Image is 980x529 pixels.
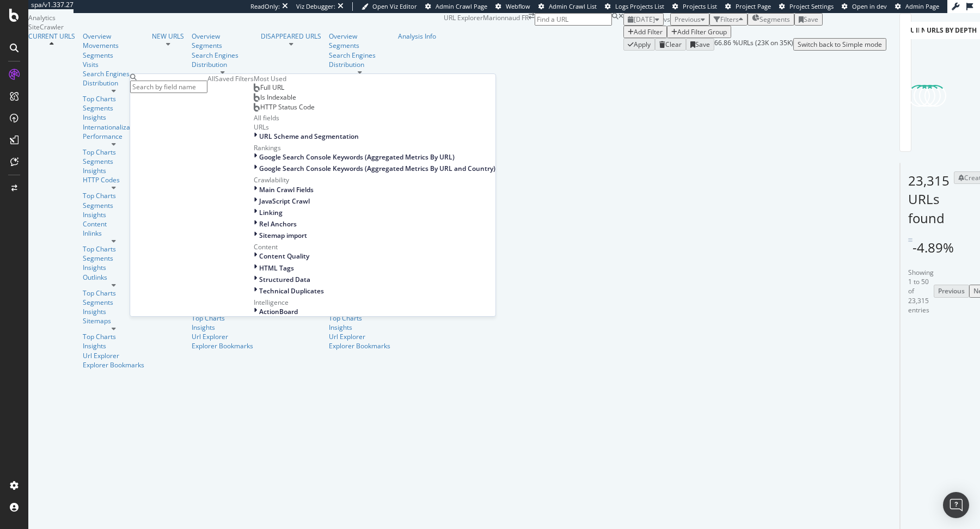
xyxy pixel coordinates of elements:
a: Overview [83,32,144,41]
div: Search Engines [83,69,130,78]
span: Open Viz Editor [372,2,417,10]
a: Admin Crawl Page [425,2,487,11]
a: Explorer Bookmarks [83,360,144,370]
div: Save [695,40,710,49]
a: Insights [83,307,144,316]
div: Open Intercom Messenger [943,492,969,518]
span: Content Quality [259,251,309,261]
span: Admin Page [905,2,939,10]
div: Most Used [254,74,495,83]
button: [DATE] [623,13,664,26]
button: Apply [623,38,655,51]
button: Add Filter [623,26,667,38]
div: Save [804,15,818,24]
div: Filters [720,15,739,24]
span: URLs by Depth [927,26,977,35]
a: Top Charts [83,332,144,341]
a: Insights [83,166,144,175]
a: Movements [83,41,144,50]
a: Url Explorer [83,351,144,360]
a: Admin Crawl List [538,2,597,11]
a: Segments [329,41,390,50]
div: URLs [254,122,495,132]
span: Project Page [736,2,771,10]
span: Technical Duplicates [259,286,324,296]
a: Open in dev [842,2,887,11]
button: Switch back to Simple mode [793,38,886,51]
a: Sitemaps [83,316,144,325]
span: Project Settings [789,2,834,10]
button: Clear [655,38,686,51]
a: Admin Page [895,2,939,11]
span: vs [664,15,670,24]
div: All fields [254,113,495,122]
span: URL Scheme and Segmentation [259,132,359,141]
a: Explorer Bookmarks [192,341,253,350]
div: Content [254,242,495,251]
span: Webflow [506,2,530,10]
a: Overview [192,32,253,41]
div: -4.89% [912,238,954,257]
span: Structured Data [259,275,310,284]
a: Url Explorer [192,332,253,341]
a: Open Viz Editor [362,2,417,11]
div: Segments [83,298,144,307]
button: Segments [748,13,794,26]
span: Is Indexable [260,93,296,102]
a: NEW URLS [152,32,184,41]
span: 23,315 URLs found [908,171,950,227]
div: Switch back to Simple mode [798,40,882,49]
div: Top Charts [83,147,144,157]
a: Top Charts [329,313,390,323]
div: ReadOnly: [250,2,280,11]
a: Analysis Info [398,32,436,41]
a: Segments [83,157,144,166]
a: Segments [192,41,253,50]
div: URL Explorer [444,13,483,22]
span: Full URL [260,83,284,92]
a: CURRENT URLS [28,32,75,41]
a: HTTP Codes [83,175,144,184]
input: Find a URL [535,13,612,26]
span: Logs Projects List [615,2,664,10]
a: Insights [83,113,144,122]
a: Explorer Bookmarks [329,341,390,350]
a: Distribution [83,78,144,88]
button: Previous [934,285,969,297]
span: Admin Crawl Page [436,2,487,10]
div: Rankings [254,143,495,152]
a: Projects List [672,2,717,11]
span: Rel Anchors [259,219,297,229]
a: Top Charts [83,191,144,200]
span: Linking [259,208,283,217]
span: Previous [675,15,701,24]
div: Apply [634,40,651,49]
div: Previous [938,286,965,296]
a: Top Charts [192,313,253,323]
span: Google Search Console Keywords (Aggregated Metrics By URL and Country) [259,164,495,173]
a: Insights [83,341,144,350]
a: Search Engines [192,51,238,60]
a: Overview [329,32,390,41]
div: arrow-right-arrow-left [529,13,535,20]
a: Segments [83,103,144,113]
a: Insights [83,263,144,272]
a: Segments [83,51,144,60]
span: Segments [759,15,790,24]
div: Internationalization [83,122,144,132]
a: Project Page [725,2,771,11]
